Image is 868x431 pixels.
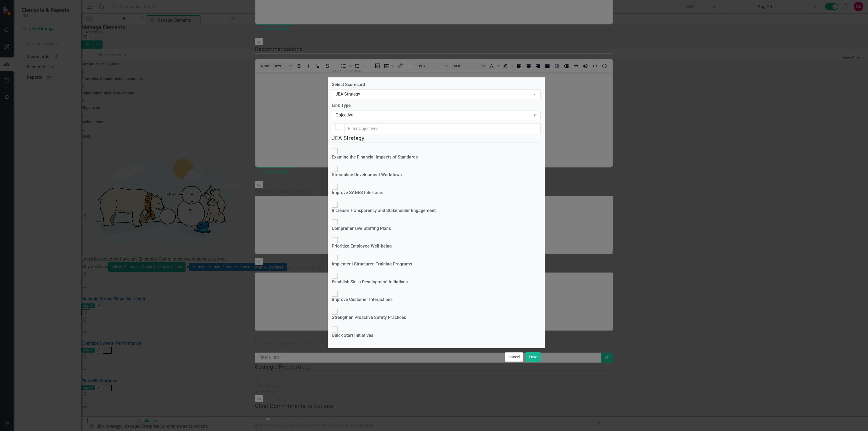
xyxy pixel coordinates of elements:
label: Select Scorecard [332,82,541,88]
button: Cancel [505,352,523,362]
div: Establish Skills Development Initiatives [332,279,408,285]
div: Comprehensive Staffing Plans [332,226,391,232]
div: Examine the Financial Impacts of Standards [332,154,418,160]
div: JEA Strategy [336,91,531,97]
div: Increase Transparency and Stakeholder Engagement [332,208,436,214]
div: Prioritize Employee Well-being [332,243,392,249]
div: Strengthen Proactive Safety Practices [332,315,406,321]
div: Improve Customer Interactions [332,297,392,303]
legend: JEA Strategy [332,134,541,142]
div: Quick Start Initiatives [332,332,373,339]
div: Improve SAGES Interface. [332,190,383,196]
input: Filter Objectives [344,123,541,134]
label: Link Type [332,103,541,109]
div: Select Objectives [332,69,362,73]
button: Save [525,352,541,362]
div: Objective [336,112,531,118]
div: Streamline Development Workflows [332,172,402,178]
div: Implement Structured Training Programs [332,261,412,267]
